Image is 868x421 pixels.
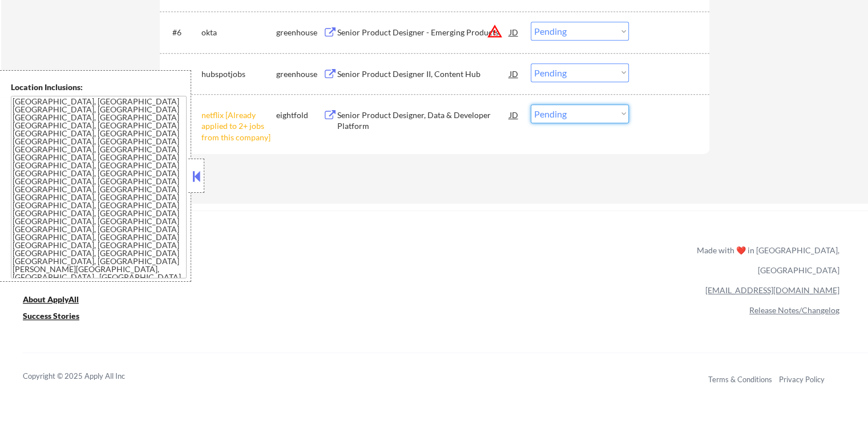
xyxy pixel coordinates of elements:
[23,293,95,307] a: About ApplyAll
[508,104,520,125] div: JD
[23,310,95,324] a: Success Stories
[487,23,503,39] button: warning_amber
[11,82,187,93] div: Location Inclusions:
[708,375,772,384] a: Terms & Conditions
[23,371,154,382] div: Copyright © 2025 Apply All Inc
[23,256,458,268] a: Refer & earn free applications 👯‍♀️
[337,110,510,132] div: Senior Product Designer, Data & Developer Platform
[276,110,323,121] div: eightfold
[749,305,839,315] a: Release Notes/Changelog
[172,68,192,80] div: #7
[337,68,510,80] div: Senior Product Designer II, Content Hub
[201,68,276,80] div: hubspotjobs
[201,27,276,38] div: okta
[692,240,839,280] div: Made with ❤️ in [GEOGRAPHIC_DATA], [GEOGRAPHIC_DATA]
[779,375,825,384] a: Privacy Policy
[508,22,520,42] div: JD
[276,27,323,38] div: greenhouse
[705,285,839,295] a: [EMAIL_ADDRESS][DOMAIN_NAME]
[337,27,510,38] div: Senior Product Designer - Emerging Products
[201,110,276,143] div: netflix [Already applied to 2+ jobs from this company]
[23,311,79,321] u: Success Stories
[172,27,192,38] div: #6
[23,294,79,304] u: About ApplyAll
[508,63,520,84] div: JD
[276,68,323,80] div: greenhouse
